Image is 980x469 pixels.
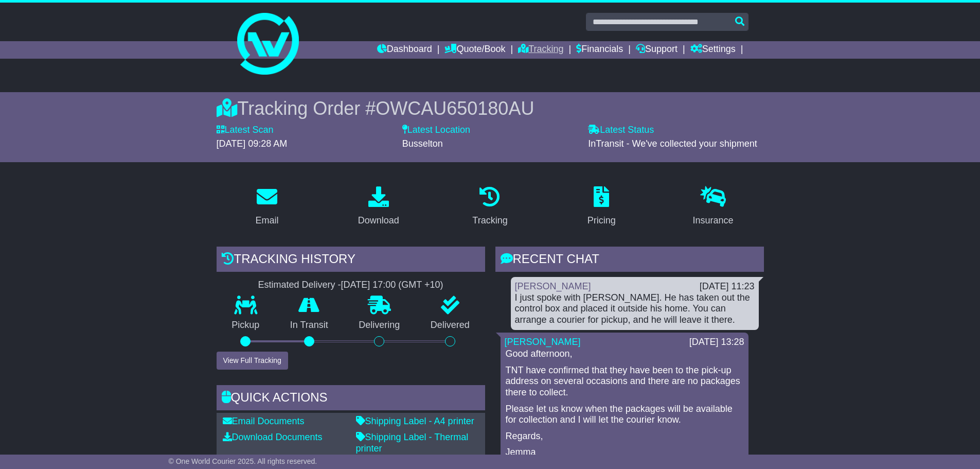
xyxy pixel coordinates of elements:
p: Good afternoon, [506,349,743,360]
a: Support [636,41,678,59]
a: Quote/Book [444,41,505,59]
span: InTransit - We've collected your shipment [588,138,757,149]
label: Latest Location [402,125,470,136]
p: Delivering [344,320,416,331]
div: Insurance [693,214,734,228]
a: Tracking [518,41,563,59]
p: Jemma [506,447,743,458]
p: Please let us know when the packages will be available for collection and I will let the courier ... [506,404,743,426]
div: [DATE] 11:23 [700,281,755,292]
a: Pricing [581,183,622,231]
a: Shipping Label - A4 printer [356,416,474,426]
label: Latest Status [588,125,654,136]
a: Tracking [466,183,514,231]
div: Tracking Order # [217,97,764,119]
a: Financials [576,41,623,59]
a: Settings [690,41,736,59]
div: [DATE] 13:28 [689,337,744,348]
a: Email [248,183,285,231]
span: [DATE] 09:28 AM [217,138,288,149]
a: Email Documents [223,416,305,426]
span: OWCAU650180AU [376,98,534,119]
a: [PERSON_NAME] [505,337,581,347]
p: In Transit [275,320,344,331]
span: Busselton [402,138,443,149]
a: Dashboard [377,41,432,59]
div: [DATE] 17:00 (GMT +10) [341,280,443,291]
p: Regards, [506,431,743,442]
div: Tracking [472,214,507,228]
a: Shipping Label - Thermal printer [356,432,469,454]
p: TNT have confirmed that they have been to the pick-up address on several occasions and there are ... [506,365,743,398]
div: Email [255,214,278,228]
div: Quick Actions [217,385,485,413]
div: Download [358,214,399,228]
a: Insurance [686,183,740,231]
div: Pricing [587,214,616,228]
p: Pickup [217,320,275,331]
a: [PERSON_NAME] [515,281,591,291]
span: © One World Courier 2025. All rights reserved. [169,457,317,465]
div: RECENT CHAT [495,247,764,274]
button: View Full Tracking [217,352,288,370]
div: Estimated Delivery - [217,280,485,291]
a: Download Documents [223,432,323,442]
div: Tracking history [217,247,485,274]
div: I just spoke with [PERSON_NAME]. He has taken out the control box and placed it outside his home.... [515,292,755,326]
a: Download [351,183,406,231]
p: Delivered [415,320,485,331]
label: Latest Scan [217,125,274,136]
